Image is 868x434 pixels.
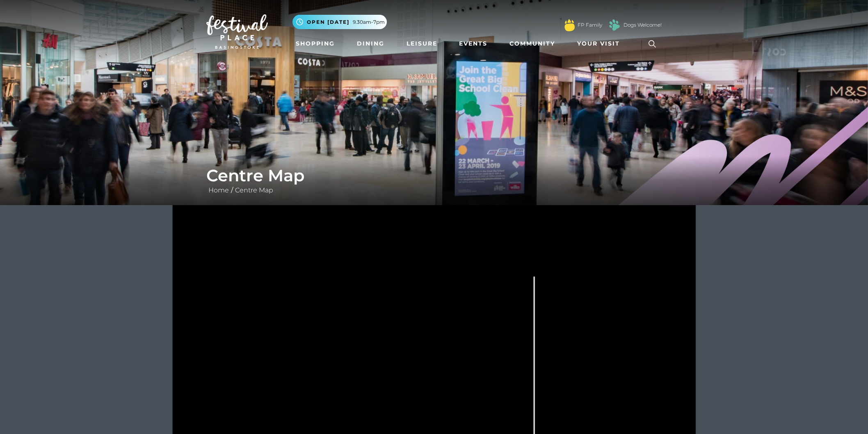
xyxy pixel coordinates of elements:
span: 9.30am-7pm [353,18,385,26]
div: / [200,166,668,195]
a: Events [456,36,491,51]
a: Dining [354,36,388,51]
a: FP Family [578,21,602,29]
span: Your Visit [577,39,620,48]
a: Leisure [403,36,441,51]
span: Open [DATE] [307,18,349,26]
a: Home [206,186,231,194]
h1: Centre Map [206,166,662,185]
a: Shopping [292,36,338,51]
a: Dogs Welcome! [624,21,662,29]
button: Open [DATE] 9.30am-7pm [292,15,387,29]
a: Community [506,36,558,51]
a: Your Visit [574,36,627,51]
a: Centre Map [233,186,275,194]
img: Festival Place Logo [206,14,268,49]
